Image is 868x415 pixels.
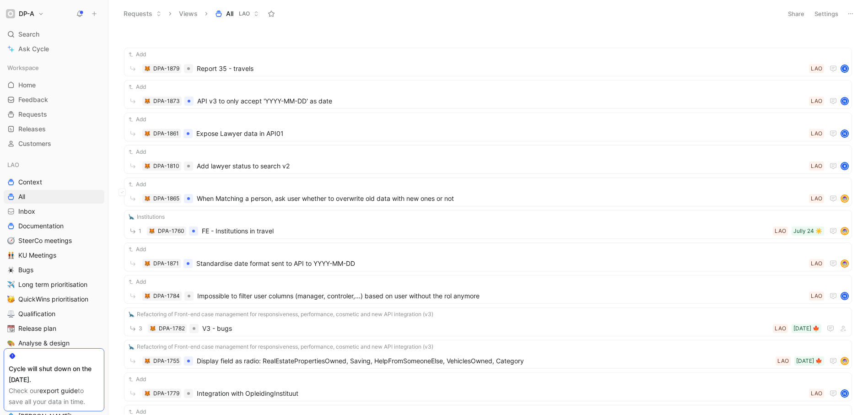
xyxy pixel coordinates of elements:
a: 🧭SteerCo meetings [4,234,104,248]
button: 🦊 [144,358,151,364]
button: Settings [810,7,842,20]
a: Home [4,78,104,92]
button: 🦊 [144,195,151,202]
span: KU Meetings [18,251,56,260]
button: 1 [127,225,143,237]
a: 🎨Analyse & design [4,336,104,350]
a: Add🦊DPA-1873API v3 to only accept 'YYYY-MM-DD' as dateLAON [124,80,852,109]
button: ✈️ [5,279,16,290]
div: Workspace [4,61,104,75]
span: Report 35 - travels [197,63,805,74]
img: 🕷️ [7,266,15,274]
span: Qualification [18,309,55,318]
span: LAO [7,160,19,169]
img: avatar [841,358,848,364]
div: DPA-1879 [153,64,179,73]
button: 🦊 [144,260,151,267]
button: Add [127,180,147,189]
a: Inbox [4,205,104,218]
span: Bugs [18,265,33,275]
div: Search [4,27,104,41]
a: Releases [4,122,104,136]
button: Add [127,277,147,286]
img: avatar [841,260,848,267]
a: Add🦊DPA-1861Expose Lawyer data in API01LAON [124,113,852,141]
button: 🦕Refactoring of Front-end case management for responsiveness, performance, cosmetic and new API i... [127,342,435,351]
img: 🥳 [7,296,15,303]
div: N [841,390,848,397]
span: SteerCo meetings [18,236,72,245]
span: Display field as radio: RealEstatePropertiesOwned, Saving, HelpFromSomeoneElse, VehiclesOwned, Ca... [197,356,772,366]
a: Ask Cycle [4,42,104,56]
span: Refactoring of Front-end case management for responsiveness, performance, cosmetic and new API in... [137,310,433,319]
div: DPA-1861 [153,129,179,138]
span: Long term prioritisation [18,280,87,289]
div: 🦊 [144,293,151,299]
h1: DP-A [19,10,34,18]
button: 🦊 [144,65,151,72]
a: Context [4,175,104,189]
a: Customers [4,137,104,151]
div: DPA-1779 [153,389,179,398]
div: DPA-1760 [158,226,184,236]
span: Home [18,81,36,90]
span: Institutions [137,212,165,221]
button: 🦕Institutions [127,212,166,221]
a: 🥳QuickWins prioritisation [4,292,104,306]
div: DPA-1810 [153,162,179,171]
div: [DATE] 🍁 [793,324,819,333]
a: 👬KU Meetings [4,248,104,262]
button: 👬 [5,250,16,261]
a: 📆Release plan [4,322,104,335]
a: ⚖️Qualification [4,307,104,321]
button: 🧭 [5,235,16,246]
img: 🦊 [145,66,150,71]
div: 🦊 [150,325,156,332]
button: Add [127,82,147,92]
div: LAO [775,226,786,236]
a: Requests [4,108,104,121]
span: Analyse & design [18,339,70,348]
button: 🕷️ [5,264,16,275]
button: Requests [119,7,166,21]
div: LAO [777,356,789,366]
img: 🦊 [145,163,150,169]
div: DPA-1873 [153,97,180,106]
button: 🦊 [144,390,151,397]
span: Feedback [18,95,48,104]
img: 🦊 [149,228,155,234]
button: 🎨 [5,338,16,349]
div: Cycle will shut down on the [DATE]. [9,363,99,385]
a: 🦕Institutions1🦊DPA-1760FE - Institutions in travelJully 24 ☀️LAOavatar [124,210,852,239]
button: Add [127,245,147,254]
div: N [841,98,848,104]
img: 🦊 [145,196,150,201]
div: 🦊 [144,98,151,104]
span: Integration with OpleidingInstituut [197,388,805,399]
a: Add🦊DPA-1779Integration with OpleidingInstituutLAON [124,372,852,401]
div: Jully 24 ☀️ [793,226,822,236]
div: DPA-1782 [159,324,185,333]
span: Ask Cycle [18,43,49,54]
div: LAO [811,291,822,301]
a: Documentation [4,219,104,233]
a: export guide [39,387,78,394]
span: All [226,9,233,18]
button: 3 [127,323,144,334]
a: ✈️Long term prioritisation [4,278,104,291]
div: LAOContextAllInboxDocumentation🧭SteerCo meetings👬KU Meetings🕷️Bugs✈️Long term prioritisation🥳Quic... [4,158,104,350]
span: Expose Lawyer data in API01 [196,128,805,139]
div: K [841,65,848,72]
a: 🦕Refactoring of Front-end case management for responsiveness, performance, cosmetic and new API i... [124,340,852,369]
button: 🥳 [5,294,16,305]
img: DP-A [6,9,15,18]
div: 🦊 [149,228,155,234]
div: DPA-1871 [153,259,179,268]
div: N [841,293,848,299]
button: Add [127,50,147,59]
